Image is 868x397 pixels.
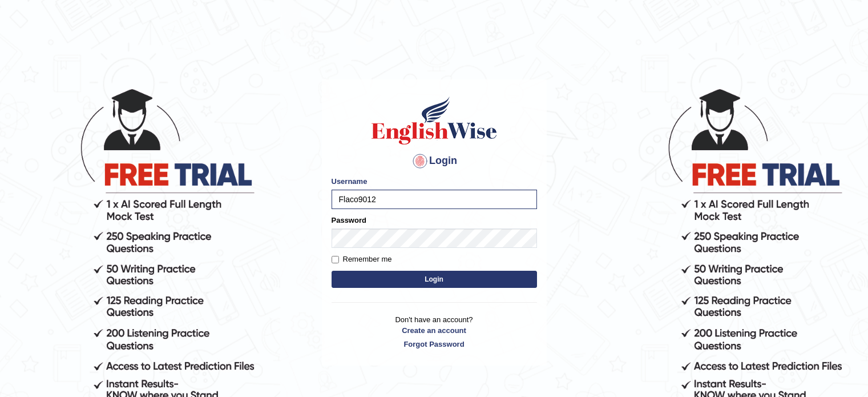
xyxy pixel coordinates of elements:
h4: Login [332,152,537,170]
img: Logo of English Wise sign in for intelligent practice with AI [369,95,499,146]
a: Forgot Password [332,339,537,350]
button: Login [332,271,537,288]
input: Remember me [332,256,339,263]
label: Remember me [332,254,392,265]
label: Password [332,215,366,226]
p: Don't have an account? [332,314,537,350]
a: Create an account [332,325,537,336]
label: Username [332,176,368,187]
